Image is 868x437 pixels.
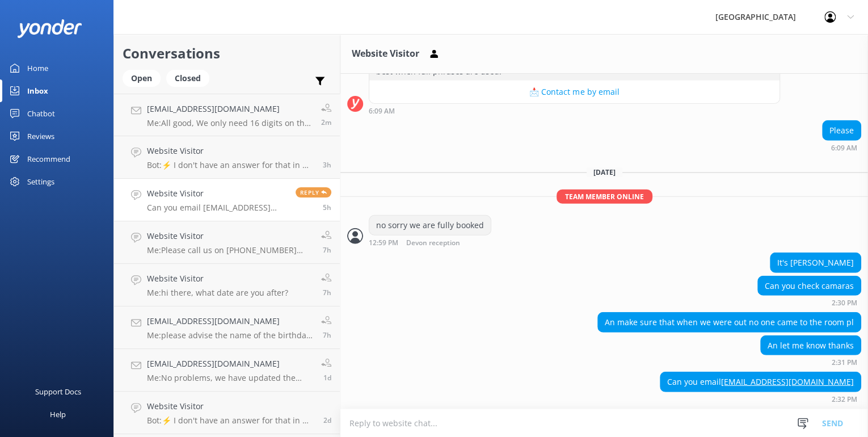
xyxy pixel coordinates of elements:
[352,47,419,61] h3: Website Visitor
[147,315,313,327] h4: [EMAIL_ADDRESS][DOMAIN_NAME]
[114,179,340,221] a: Website VisitorCan you email [EMAIL_ADDRESS][DOMAIN_NAME]Reply5h
[147,245,313,255] p: Me: Please call us on [PHONE_NUMBER] and we can check lost property for you
[147,373,313,383] p: Me: No problems, we have updated the email address.
[147,145,314,157] h4: Website Visitor
[406,239,460,247] span: Devon reception
[27,125,54,148] div: Reviews
[369,238,497,247] div: Sep 18 2025 12:59pm (UTC +12:00) Pacific/Auckland
[660,395,861,403] div: Sep 18 2025 02:32pm (UTC +12:00) Pacific/Auckland
[831,145,857,152] strong: 6:09 AM
[598,313,861,332] div: An make sure that when we were out no one came to the room pl
[296,187,331,198] span: Reply
[27,148,70,170] div: Recommend
[757,299,861,306] div: Sep 18 2025 02:30pm (UTC +12:00) Pacific/Auckland
[166,70,209,87] div: Closed
[323,330,331,340] span: Sep 18 2025 12:57pm (UTC +12:00) Pacific/Auckland
[147,203,287,213] p: Can you email [EMAIL_ADDRESS][DOMAIN_NAME]
[369,81,779,103] button: 📩 Contact me by email
[50,403,66,426] div: Help
[323,415,331,425] span: Sep 16 2025 05:29pm (UTC +12:00) Pacific/Auckland
[760,358,861,366] div: Sep 18 2025 02:31pm (UTC +12:00) Pacific/Auckland
[758,276,861,296] div: Can you check camaras
[27,57,48,79] div: Home
[147,288,288,298] p: Me: hi there, what date are you after?
[114,349,340,392] a: [EMAIL_ADDRESS][DOMAIN_NAME]Me:No problems, we have updated the email address.1d
[323,288,331,297] span: Sep 18 2025 12:59pm (UTC +12:00) Pacific/Auckland
[323,160,331,170] span: Sep 18 2025 04:38pm (UTC +12:00) Pacific/Auckland
[832,300,857,306] strong: 2:30 PM
[27,170,54,193] div: Settings
[114,306,340,349] a: [EMAIL_ADDRESS][DOMAIN_NAME]Me:please advise the name of the birthday person & we can have a look...
[369,239,398,247] strong: 12:59 PM
[147,358,313,370] h4: [EMAIL_ADDRESS][DOMAIN_NAME]
[323,245,331,255] span: Sep 18 2025 12:59pm (UTC +12:00) Pacific/Auckland
[147,118,313,128] p: Me: All good, We only need 16 digits on the credit card, expiry & name on the card.
[166,72,215,84] a: Closed
[770,253,861,272] div: It's [PERSON_NAME]
[761,336,861,355] div: An let me know thanks
[321,117,331,127] span: Sep 18 2025 07:57pm (UTC +12:00) Pacific/Auckland
[147,160,314,170] p: Bot: ⚡ I don't have an answer for that in my knowledge base. Please try and rephrase your questio...
[369,108,395,115] strong: 6:09 AM
[114,264,340,306] a: Website VisitorMe:hi there, what date are you after?7h
[369,216,491,235] div: no sorry we are fully booked
[832,359,857,366] strong: 2:31 PM
[147,230,313,242] h4: Website Visitor
[823,121,861,140] div: Please
[660,372,861,392] div: Can you email
[323,373,331,383] span: Sep 17 2025 03:31pm (UTC +12:00) Pacific/Auckland
[147,330,313,341] p: Me: please advise the name of the birthday person & we can have a look at the birthday club list
[123,43,331,64] h2: Conversations
[114,392,340,434] a: Website VisitorBot:⚡ I don't have an answer for that in my knowledge base. Please try and rephras...
[27,102,55,125] div: Chatbot
[114,94,340,136] a: [EMAIL_ADDRESS][DOMAIN_NAME]Me:All good, We only need 16 digits on the credit card, expiry & name...
[323,203,331,212] span: Sep 18 2025 02:32pm (UTC +12:00) Pacific/Auckland
[123,70,161,87] div: Open
[369,107,780,115] div: Sep 16 2025 06:09am (UTC +12:00) Pacific/Auckland
[147,415,315,426] p: Bot: ⚡ I don't have an answer for that in my knowledge base. Please try and rephrase your questio...
[147,272,288,285] h4: Website Visitor
[114,221,340,264] a: Website VisitorMe:Please call us on [PHONE_NUMBER] and we can check lost property for you7h
[557,190,652,204] span: Team member online
[822,144,861,152] div: Sep 16 2025 06:09am (UTC +12:00) Pacific/Auckland
[147,187,287,200] h4: Website Visitor
[123,72,166,84] a: Open
[114,136,340,179] a: Website VisitorBot:⚡ I don't have an answer for that in my knowledge base. Please try and rephras...
[35,380,81,403] div: Support Docs
[721,376,854,387] a: [EMAIL_ADDRESS][DOMAIN_NAME]
[587,167,622,177] span: [DATE]
[832,396,857,403] strong: 2:32 PM
[27,79,48,102] div: Inbox
[147,103,313,115] h4: [EMAIL_ADDRESS][DOMAIN_NAME]
[147,400,315,413] h4: Website Visitor
[17,19,82,38] img: yonder-white-logo.png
